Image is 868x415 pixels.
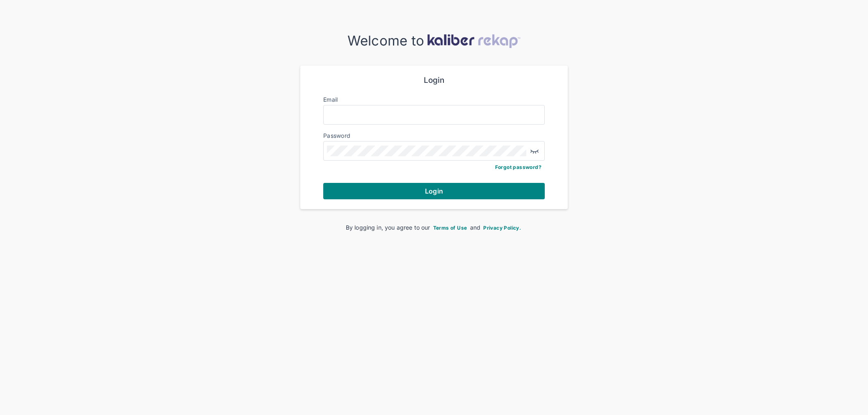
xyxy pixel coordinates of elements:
[425,187,443,195] span: Login
[323,132,350,139] label: Password
[323,183,545,199] button: Login
[323,75,545,85] div: Login
[427,34,521,48] img: kaliber-logo
[313,223,555,232] div: By logging in, you agree to our and
[323,96,338,103] label: Email
[482,224,522,231] a: Privacy Policy.
[433,225,467,231] span: Terms of Use
[530,146,539,156] img: eye-closed.fa43b6e4.svg
[432,224,468,231] a: Terms of Use
[483,225,521,231] span: Privacy Policy.
[495,164,541,170] a: Forgot password?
